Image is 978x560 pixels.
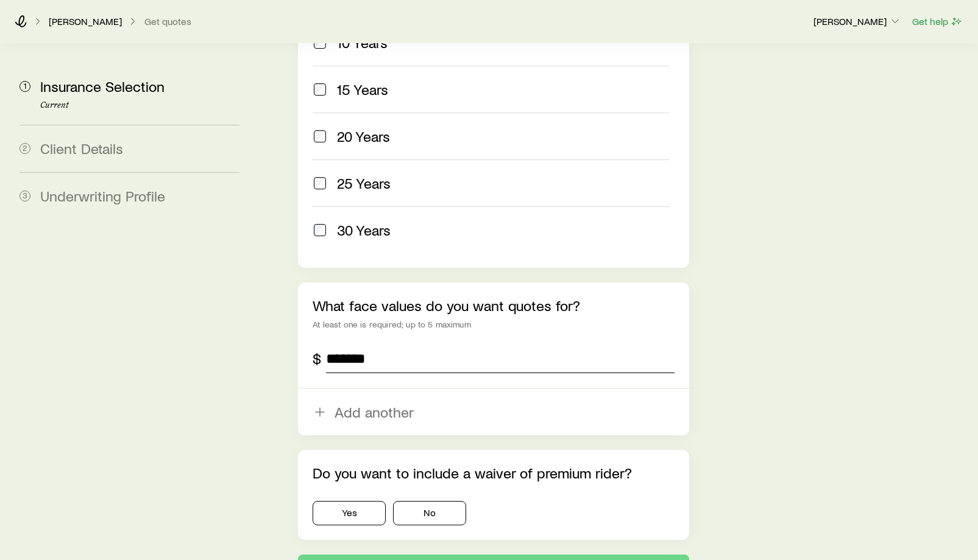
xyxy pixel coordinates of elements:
[313,296,580,314] label: What face values do you want quotes for?
[313,501,386,525] button: Yes
[313,320,675,329] div: At least one is required; up to 5 maximum
[298,389,689,435] button: Add another
[19,81,30,92] span: 1
[49,15,122,27] p: [PERSON_NAME]
[314,130,326,142] input: 20 Years
[912,15,963,29] button: Get help
[313,464,675,481] p: Do you want to include a waiver of premium rider?
[19,191,30,201] span: 3
[40,139,123,157] span: Client Details
[393,501,466,525] button: No
[40,187,165,205] span: Underwriting Profile
[19,143,30,154] span: 2
[314,177,326,189] input: 25 Years
[40,100,239,110] p: Current
[337,128,390,145] span: 20 Years
[144,16,192,27] button: Get quotes
[314,83,326,96] input: 15 Years
[314,224,326,236] input: 30 Years
[337,81,388,98] span: 15 Years
[313,350,321,367] div: $
[40,77,165,95] span: Insurance Selection
[813,15,901,27] p: [PERSON_NAME]
[337,175,391,192] span: 25 Years
[337,222,391,239] span: 30 Years
[813,15,902,29] button: [PERSON_NAME]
